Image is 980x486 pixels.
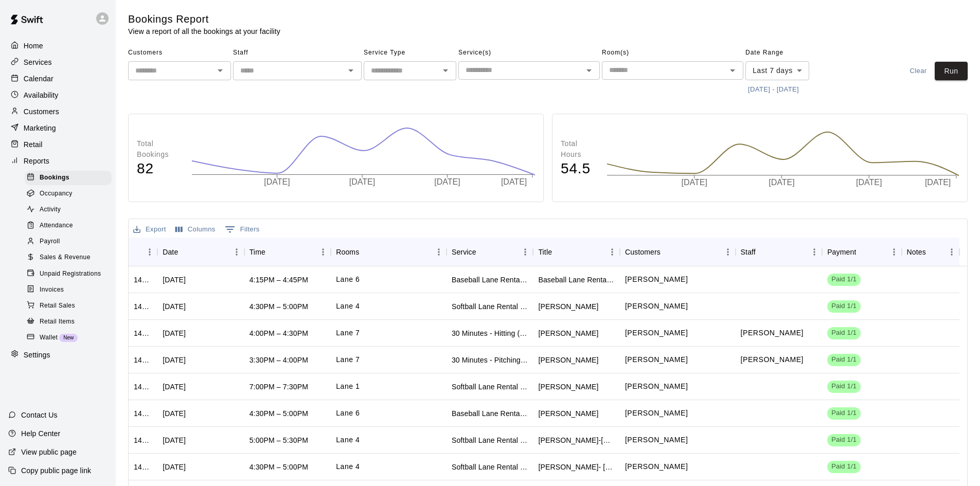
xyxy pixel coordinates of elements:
p: Matt Field [741,328,804,338]
p: Retail [24,139,43,150]
div: Invoices [25,283,112,297]
a: WalletNew [25,330,116,346]
p: Settings [24,350,50,360]
div: William McCloskey [538,408,598,419]
tspan: [DATE] [681,178,707,187]
div: Notes [902,238,959,266]
div: Last 7 days [745,61,809,80]
div: Raegan Schied [538,301,598,312]
div: 1434464 [134,408,152,419]
div: Wed, Sep 17, 2025 [163,462,186,472]
div: Home [8,38,108,53]
button: Menu [142,244,157,260]
div: Bookings [25,171,112,185]
div: Retail Items [25,315,112,329]
div: Baseball Lane Rental - 30 Minutes [452,408,528,419]
button: Menu [886,244,902,260]
div: Sales & Revenue [25,250,112,265]
div: Staff [741,238,756,266]
div: Unpaid Registrations [25,267,112,281]
span: Unpaid Registrations [40,269,101,279]
span: Bookings [40,173,69,183]
button: Open [344,63,358,78]
tspan: [DATE] [769,178,794,187]
div: Payment [827,238,856,266]
tspan: [DATE] [924,178,950,187]
div: Thu, Sep 18, 2025 [163,328,186,338]
p: John Cornely [625,381,688,392]
p: Reports [24,156,49,166]
div: Wed, Sep 17, 2025 [163,382,186,392]
span: Paid 1/1 [827,301,861,311]
div: 30 Minutes - Pitching (Baseball) [452,355,528,365]
button: Menu [431,244,447,260]
div: 1436742 [134,355,152,365]
a: Settings [8,347,108,363]
span: Wallet [40,333,58,343]
div: Aurora Jusino-Rob [538,435,615,445]
span: Paid 1/1 [827,408,861,418]
div: ID [129,238,157,266]
span: Paid 1/1 [827,435,861,445]
span: Date Range [745,45,835,61]
div: 1434125 [134,435,152,445]
span: Paid 1/1 [827,328,861,338]
p: Total Bookings [137,138,181,160]
span: Service Type [364,45,456,61]
div: WalletNew [25,331,112,345]
p: Lane 7 [336,354,360,365]
p: Edward Jusino [625,461,688,472]
p: William McCloskey [625,408,688,419]
a: Unpaid Registrations [25,266,116,282]
button: Menu [807,244,822,260]
button: Menu [604,244,620,260]
a: Customers [8,104,108,119]
a: Retail [8,137,108,152]
h4: 82 [137,160,181,178]
p: Copy public page link [21,465,91,476]
span: Invoices [40,285,64,295]
tspan: [DATE] [264,177,290,186]
a: Occupancy [25,186,116,202]
div: 7:00PM – 7:30PM [250,382,308,392]
div: Date [157,238,244,266]
button: Sort [552,245,566,259]
button: Menu [944,244,959,260]
a: Payroll [25,234,116,250]
button: Sort [265,245,280,259]
a: Marketing [8,120,108,136]
div: Service [447,238,533,266]
p: Eli Tibbs [625,328,688,338]
div: Baseball Lane Rental - 30 Minutes [452,275,528,285]
tspan: [DATE] [434,177,460,186]
button: Open [213,63,227,78]
button: Show filters [222,221,262,238]
div: Customers [620,238,736,266]
div: 5:00PM – 5:30PM [250,435,308,445]
h5: Bookings Report [128,12,280,26]
div: Aurora Jusino- Rob [538,462,615,472]
span: Staff [233,45,362,61]
div: 4:00PM – 4:30PM [250,328,308,338]
p: View a report of all the bookings at your facility [128,26,280,37]
a: Reports [8,153,108,169]
a: Availability [8,87,108,103]
span: Paid 1/1 [827,275,861,284]
div: Softball Lane Rental - 30 Minutes [452,301,528,312]
button: Menu [720,244,736,260]
div: Softball Lane Rental - 30 Minutes [452,435,528,445]
a: Attendance [25,218,116,234]
p: View public page [21,447,77,457]
span: Service(s) [458,45,600,61]
span: Payroll [40,237,60,247]
div: Rooms [336,238,359,266]
div: 1434842 [134,382,152,392]
div: 1437692 [134,301,152,312]
button: Sort [178,245,192,259]
a: Services [8,55,108,70]
button: Menu [229,244,244,260]
span: Paid 1/1 [827,355,861,365]
span: New [59,335,78,340]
